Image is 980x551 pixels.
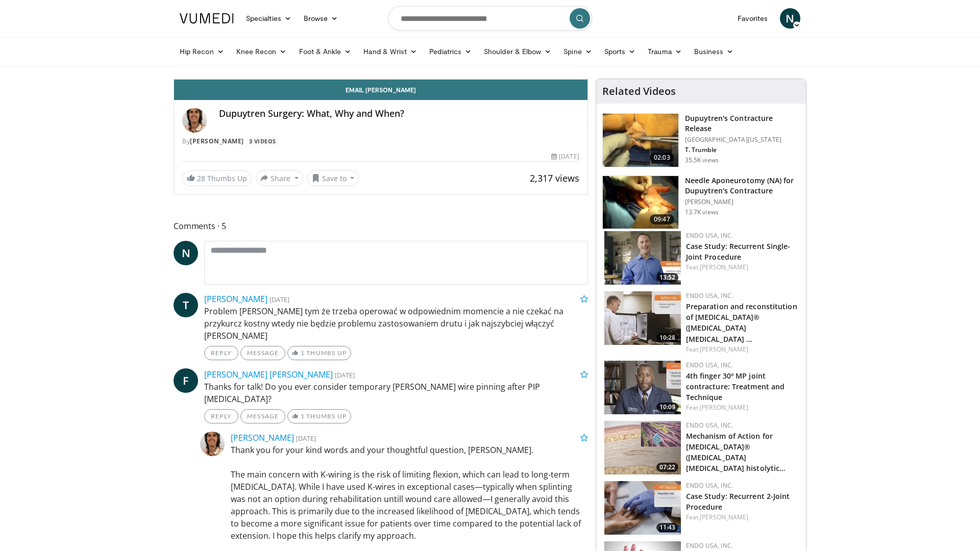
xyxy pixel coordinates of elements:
span: 11:43 [656,523,678,532]
a: Hip Recon [174,41,230,62]
span: 28 [197,173,205,183]
img: ab89541e-13d0-49f0-812b-38e61ef681fd.150x105_q85_crop-smart_upscale.jpg [604,291,681,345]
span: 1 [301,412,305,420]
a: [PERSON_NAME] [700,263,748,271]
p: [PERSON_NAME] [685,198,800,206]
small: [DATE] [335,370,355,380]
img: 4f28c07a-856f-4770-928d-01fbaac11ded.150x105_q85_crop-smart_upscale.jpg [604,421,681,474]
a: 02:03 Dupuytren's Contracture Release [GEOGRAPHIC_DATA][US_STATE] T. Trumble 35.5K views [602,113,800,167]
a: Spine [557,41,598,62]
span: Comments 5 [174,219,588,233]
img: 38790_0000_3.png.150x105_q85_crop-smart_upscale.jpg [603,114,678,167]
p: T. Trumble [685,146,800,154]
div: Feat. [686,513,798,522]
a: 11:43 [604,481,681,535]
span: 10:28 [656,333,678,342]
a: 10:28 [604,291,681,345]
span: 13:52 [656,273,678,282]
span: 10:09 [656,403,678,412]
a: Shoulder & Elbow [478,41,557,62]
a: Favorites [731,8,774,29]
a: 3 Videos [246,137,279,145]
span: 07:22 [656,463,678,472]
a: N [780,8,800,29]
span: 1 [301,349,305,357]
div: By [182,137,579,146]
a: Case Study: Recurrent 2-Joint Procedure [686,491,790,512]
a: F [174,368,198,393]
p: 35.5K views [685,156,719,164]
span: 02:03 [650,153,674,163]
a: 28 Thumbs Up [182,170,252,186]
a: Email [PERSON_NAME] [174,80,587,100]
a: Case Study: Recurrent Single-Joint Procedure [686,241,791,262]
a: [PERSON_NAME] [700,345,748,354]
a: Endo USA, Inc. [686,481,733,490]
small: [DATE] [269,295,289,304]
p: Thanks for talk! Do you ever consider temporary [PERSON_NAME] wire pinning after PIP [MEDICAL_DATA]? [204,381,588,405]
a: Foot & Ankle [293,41,358,62]
a: 1 Thumbs Up [287,346,351,360]
a: 13:52 [604,231,681,285]
img: VuMedi Logo [180,13,234,23]
img: 5ba3bb49-dd9f-4125-9852-d42629a0b25e.150x105_q85_crop-smart_upscale.jpg [604,481,681,535]
span: 2,317 views [530,172,579,184]
img: Avatar [200,432,225,456]
a: Specialties [240,8,298,29]
a: [PERSON_NAME] [204,293,267,305]
a: 4th finger 30º MP joint contracture: Treatment and Technique [686,371,785,402]
a: Message [240,409,285,423]
a: Business [688,41,740,62]
div: Feat. [686,263,798,272]
a: [PERSON_NAME] [PERSON_NAME] [204,369,333,380]
div: Feat. [686,403,798,412]
h4: Related Videos [602,85,676,97]
div: [DATE] [551,152,579,161]
a: Mechanism of Action for [MEDICAL_DATA]® ([MEDICAL_DATA] [MEDICAL_DATA] histolytic… [686,431,786,473]
p: 13.7K views [685,208,719,216]
h3: Dupuytren's Contracture Release [685,113,800,134]
a: Endo USA, Inc. [686,291,733,300]
a: Message [240,346,285,360]
img: atik_3.png.150x105_q85_crop-smart_upscale.jpg [603,176,678,229]
a: T [174,293,198,317]
h4: Dupuytren Surgery: What, Why and When? [219,108,579,119]
a: [PERSON_NAME] [700,403,748,412]
span: 09:47 [650,214,674,224]
a: Hand & Wrist [357,41,423,62]
input: Search topics, interventions [388,6,592,31]
img: c40faede-6d95-4fee-a212-47eaa49b4c2e.150x105_q85_crop-smart_upscale.jpg [604,231,681,285]
a: Endo USA, Inc. [686,361,733,369]
video-js: Video Player [174,79,587,80]
a: Endo USA, Inc. [686,231,733,240]
a: N [174,241,198,265]
a: Reply [204,409,238,423]
a: Knee Recon [230,41,293,62]
a: Preparation and reconstitution of [MEDICAL_DATA]® ([MEDICAL_DATA] [MEDICAL_DATA] … [686,302,797,343]
button: Save to [307,170,359,186]
p: Problem [PERSON_NAME] tym że trzeba operować w odpowiednim momencie a nie czekać na przykurcz kos... [204,305,588,342]
a: [PERSON_NAME] [700,513,748,521]
div: Feat. [686,345,798,354]
a: 07:22 [604,421,681,474]
a: 09:47 Needle Aponeurotomy (NA) for Dupuytren's Contracture [PERSON_NAME] 13.7K views [602,176,800,230]
a: 10:09 [604,361,681,414]
a: Reply [204,346,238,360]
a: Browse [298,8,345,29]
p: [GEOGRAPHIC_DATA][US_STATE] [685,136,800,144]
a: [PERSON_NAME] [231,432,294,443]
img: Avatar [182,108,207,133]
a: Sports [598,41,642,62]
a: Pediatrics [423,41,478,62]
a: Trauma [642,41,688,62]
button: Share [256,170,303,186]
a: Endo USA, Inc. [686,541,733,550]
img: 8065f212-d011-4f4d-b273-cea272d03683.150x105_q85_crop-smart_upscale.jpg [604,361,681,414]
a: [PERSON_NAME] [190,137,244,145]
a: 1 Thumbs Up [287,409,351,423]
a: Endo USA, Inc. [686,421,733,430]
